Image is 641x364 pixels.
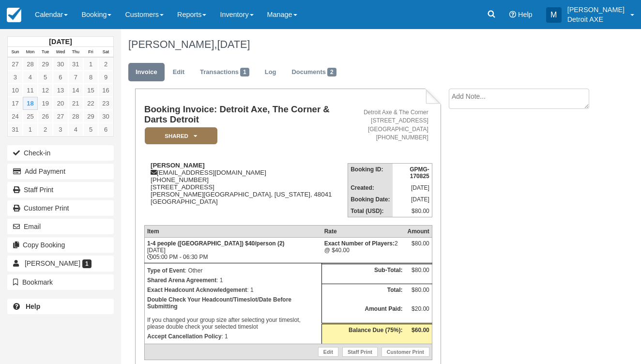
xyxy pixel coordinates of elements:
[98,71,113,84] a: 9
[567,5,625,15] p: [PERSON_NAME]
[7,8,21,22] img: checkfront-main-nav-mini-logo.png
[144,226,321,238] th: Item
[7,237,114,253] button: Copy Booking
[193,63,257,82] a: Transactions1
[147,287,247,293] strong: Exact Headcount Acknowledgement
[83,84,98,97] a: 15
[147,332,319,341] p: : 1
[53,123,68,136] a: 3
[128,63,165,82] a: Invoice
[405,284,432,303] td: $80.00
[393,205,432,217] td: $80.00
[144,105,348,124] h1: Booking Invoice: Detroit Axe, The Corner & Darts Detroit
[98,110,113,123] a: 30
[147,285,319,295] p: : 1
[322,303,405,323] th: Amount Paid:
[509,11,516,18] i: Help
[567,15,625,24] p: Detroit AXE
[7,164,114,179] button: Add Payment
[8,110,23,123] a: 24
[147,240,285,247] strong: 1-4 people ([GEOGRAPHIC_DATA]) $40/person (2)
[8,97,23,110] a: 17
[98,123,113,136] a: 6
[38,123,53,136] a: 2
[53,58,68,71] a: 30
[23,84,38,97] a: 11
[7,299,114,314] a: Help
[68,110,83,123] a: 28
[68,47,83,58] th: Thu
[7,274,114,290] button: Bookmark
[322,323,405,344] th: Balance Due (75%):
[348,182,393,194] th: Created:
[258,63,284,82] a: Log
[38,71,53,84] a: 5
[53,97,68,110] a: 20
[318,347,338,357] a: Edit
[351,108,428,142] address: Detroit Axe & The Corner [STREET_ADDRESS] [GEOGRAPHIC_DATA] [PHONE_NUMBER]
[23,110,38,123] a: 25
[53,110,68,123] a: 27
[38,110,53,123] a: 26
[83,71,98,84] a: 8
[38,47,53,58] th: Tue
[49,38,72,45] strong: [DATE]
[128,39,595,50] h1: [PERSON_NAME],
[7,145,114,161] button: Check-in
[8,47,23,58] th: Sun
[322,226,405,238] th: Rate
[144,127,214,145] a: SHARED
[25,259,80,267] span: [PERSON_NAME]
[23,58,38,71] a: 28
[68,71,83,84] a: 7
[8,84,23,97] a: 10
[7,219,114,234] button: Email
[23,123,38,136] a: 1
[8,58,23,71] a: 27
[53,71,68,84] a: 6
[68,84,83,97] a: 14
[322,284,405,303] th: Total:
[342,347,378,357] a: Staff Print
[38,97,53,110] a: 19
[68,97,83,110] a: 21
[322,238,405,263] td: 2 @ $40.00
[147,296,291,310] b: Double Check Your Headcount/Timeslot/Date Before Submitting
[7,256,114,271] a: [PERSON_NAME] 1
[405,303,432,323] td: $20.00
[412,327,429,334] strong: $60.00
[38,58,53,71] a: 29
[348,194,393,205] th: Booking Date:
[382,347,429,357] a: Customer Print
[98,97,113,110] a: 23
[8,71,23,84] a: 3
[83,58,98,71] a: 1
[7,200,114,216] a: Customer Print
[7,182,114,197] a: Staff Print
[324,240,395,247] strong: Exact Number of Players
[166,63,192,82] a: Edit
[98,84,113,97] a: 16
[240,68,249,76] span: 1
[147,333,221,340] strong: Accept Cancellation Policy
[23,47,38,58] th: Mon
[284,63,343,82] a: Documents2
[68,123,83,136] a: 4
[26,303,40,310] b: Help
[147,266,319,275] p: : Other
[410,166,429,180] strong: GPMG-170825
[98,58,113,71] a: 2
[53,84,68,97] a: 13
[407,240,429,255] div: $80.00
[83,110,98,123] a: 29
[147,295,319,332] p: If you changed your group size after selecting your timeslot, please double check your selected t...
[405,226,432,238] th: Amount
[144,238,321,263] td: [DATE] 05:00 PM - 06:30 PM
[546,7,562,23] div: M
[82,259,92,268] span: 1
[147,275,319,285] p: : 1
[518,11,533,18] span: Help
[68,58,83,71] a: 31
[38,84,53,97] a: 12
[144,162,348,217] div: [EMAIL_ADDRESS][DOMAIN_NAME] [PHONE_NUMBER] [STREET_ADDRESS] [PERSON_NAME][GEOGRAPHIC_DATA], [US_...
